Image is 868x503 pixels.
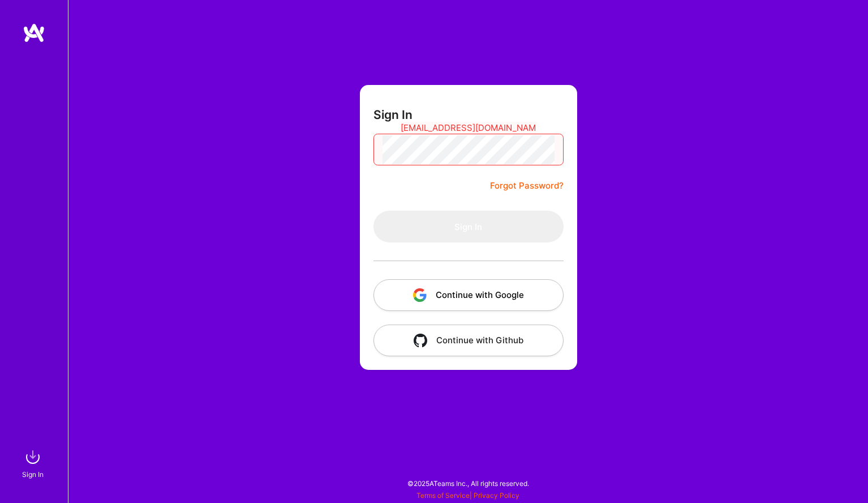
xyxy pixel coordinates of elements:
a: Terms of Service [416,491,470,500]
img: sign in [22,446,44,468]
div: © 2025 ATeams Inc., All rights reserved. [68,469,868,497]
button: Continue with Github [373,325,564,356]
a: Forgot Password? [490,179,564,193]
span: | [416,491,519,500]
button: Continue with Google [373,279,564,311]
button: Sign In [373,211,564,242]
a: Privacy Policy [474,491,519,500]
a: sign inSign In [24,446,44,480]
input: Email... [401,113,536,142]
div: Sign In [22,468,44,480]
img: icon [414,334,427,347]
h3: Sign In [373,108,412,122]
img: icon [413,288,427,302]
img: logo [23,23,45,43]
